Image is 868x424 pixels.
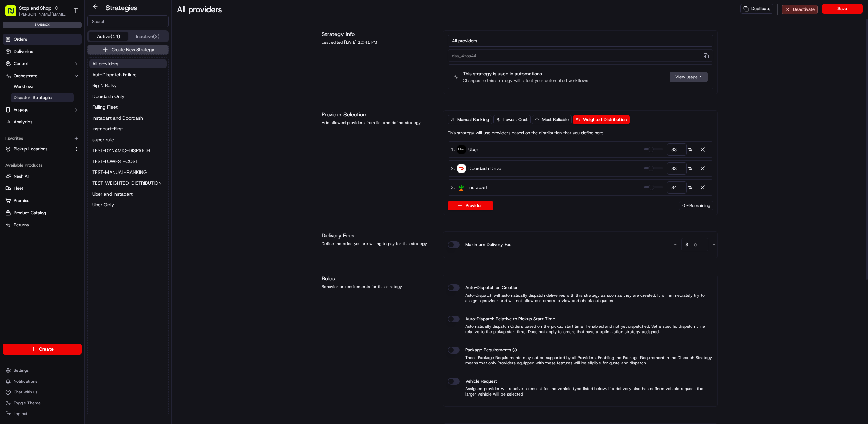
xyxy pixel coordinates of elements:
[92,147,150,154] span: TEST-DYNAMIC-DISPATCH
[3,387,82,397] button: Chat with us!
[3,195,82,206] button: Promise
[23,72,86,77] div: We're available if you need us!
[5,185,79,191] a: Fleet
[23,65,111,72] div: Start new chat
[14,411,27,417] span: Log out
[19,12,67,17] span: [PERSON_NAME][EMAIL_ADDRESS][DOMAIN_NAME]
[465,316,555,322] label: Auto-Dispatch Relative to Pickup Start Time
[740,4,773,14] button: Duplicate
[92,201,114,208] span: Uber Only
[3,409,82,419] button: Log out
[92,180,162,186] span: TEST-WEIGHTED-DISTRIBUTION
[448,324,713,335] p: Automatically dispatch Orders based on the pickup start time if enabled and not yet dispatched. S...
[322,120,435,125] div: Add allowed providers from list and define strategy
[448,355,713,366] p: These Package Requirements may not be supported by all Providers. Enabling the Package Requiremen...
[7,7,20,20] img: Nash
[3,344,82,355] button: Create
[14,36,27,42] span: Orders
[448,201,493,210] button: Provider
[670,72,708,82] a: View usage
[64,98,109,105] span: API Documentation
[322,284,435,289] div: Behavior or requirements for this strategy
[89,32,128,41] button: Active (14)
[322,275,435,283] h1: Rules
[87,45,169,55] button: Create New Strategy
[5,222,79,228] a: Returns
[14,222,29,228] span: Returns
[92,158,138,165] span: TEST-LOWEST-COST
[3,46,82,57] a: Deliveries
[322,110,435,119] h1: Provider Selection
[14,210,46,216] span: Product Catalog
[3,171,82,182] button: Nash AI
[14,98,52,105] span: Knowledge Base
[89,92,167,101] a: Doordash Only
[89,81,167,90] button: Big N Bulky
[89,189,167,199] button: Uber and Instacart
[14,73,37,79] span: Orchestrate
[5,198,79,204] a: Promise
[468,146,478,153] span: Uber
[128,32,167,41] button: Inactive (2)
[89,102,167,112] button: Failing Fleet
[89,70,167,79] a: AutoDispatch Failure
[322,30,435,38] h1: Strategy Info
[14,400,41,406] span: Toggle Theme
[11,82,74,92] a: Workflows
[573,115,630,124] button: Weighted Distribution
[3,58,82,69] button: Control
[177,4,222,15] h1: All providers
[89,59,167,68] button: All providers
[3,183,82,194] button: Fleet
[89,113,167,123] button: Instacart and Doordash
[457,117,489,123] span: Manual Ranking
[583,117,627,123] span: Weighted Distribution
[679,201,713,210] div: 0
[89,124,167,134] a: Instacart-First
[468,165,501,172] span: Doordash Drive
[322,241,435,246] div: Define the price you are willing to pay for this strategy
[14,107,28,113] span: Engage
[14,198,29,204] span: Promise
[5,210,79,216] a: Product Catalog
[92,71,137,78] span: AutoDispatch Failure
[14,119,32,125] span: Analytics
[89,200,167,209] button: Uber Only
[92,169,147,176] span: TEST-MANUAL-RANKING
[5,173,79,179] a: Nash AI
[7,27,123,38] p: Welcome 👋
[465,347,511,354] span: Package Requirements
[7,99,12,104] div: 📗
[89,157,167,166] a: TEST-LOWEST-COST
[3,104,82,115] button: Engage
[322,40,435,45] div: Last edited [DATE] 10:41 PM
[89,135,167,144] button: super rule
[7,65,19,77] img: 1736555255976-a54dd68f-1ca7-489b-9aae-adbdc363a1c4
[322,231,435,240] h1: Delivery Fees
[3,220,82,230] button: Returns
[89,146,167,155] button: TEST-DYNAMIC-DISPATCH
[92,104,118,110] span: Failing Fleet
[55,96,112,108] a: 💻API Documentation
[463,78,588,84] p: Changes to this strategy will affect your automated workflows
[465,241,511,248] label: Maximum Delivery Fee
[451,146,478,153] div: 1 .
[448,115,492,124] button: Manual Ranking
[782,5,818,14] button: Deactivate
[14,95,53,101] span: Dispatch Strategies
[457,145,466,154] img: uber-new-logo.jpeg
[448,292,713,303] p: Auto-Dispatch will automatically dispatch deliveries with this strategy as soon as they are creat...
[89,178,167,188] a: TEST-WEIGHTED-DISTRIBUTION
[468,184,488,191] span: Instacart
[3,3,70,19] button: Stop and Shop[PERSON_NAME][EMAIL_ADDRESS][DOMAIN_NAME]
[14,389,38,395] span: Chat with us!
[115,67,123,75] button: Start new chat
[14,84,34,90] span: Workflows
